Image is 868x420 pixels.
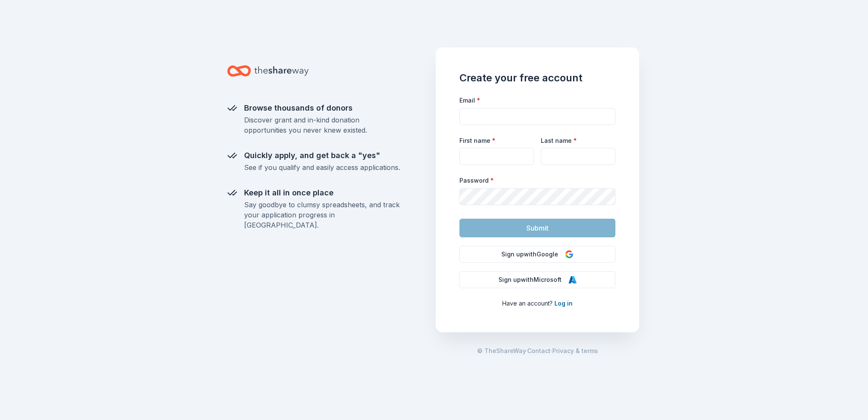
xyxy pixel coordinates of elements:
label: Email [459,96,480,105]
span: © TheShareWay [477,347,526,354]
div: Quickly apply, and get back a "yes" [244,149,400,162]
div: Keep it all in once place [244,186,400,200]
span: · · [477,346,598,356]
button: Sign upwithGoogle [459,246,615,263]
label: Last name [541,136,577,145]
label: Password [459,176,494,185]
img: Microsoft Logo [568,275,577,284]
a: Contact [527,346,551,356]
div: Browse thousands of donors [244,101,400,115]
div: Say goodbye to clumsy spreadsheets, and track your application progress in [GEOGRAPHIC_DATA]. [244,200,400,230]
h1: Create your free account [459,71,615,85]
a: Privacy & terms [552,346,598,356]
div: See if you qualify and easily access applications. [244,162,400,172]
span: Have an account? [502,300,553,307]
img: Google Logo [565,250,573,259]
button: Sign upwithMicrosoft [459,271,615,288]
div: Discover grant and in-kind donation opportunities you never knew existed. [244,115,400,135]
a: Log in [554,300,573,307]
label: First name [459,136,495,145]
